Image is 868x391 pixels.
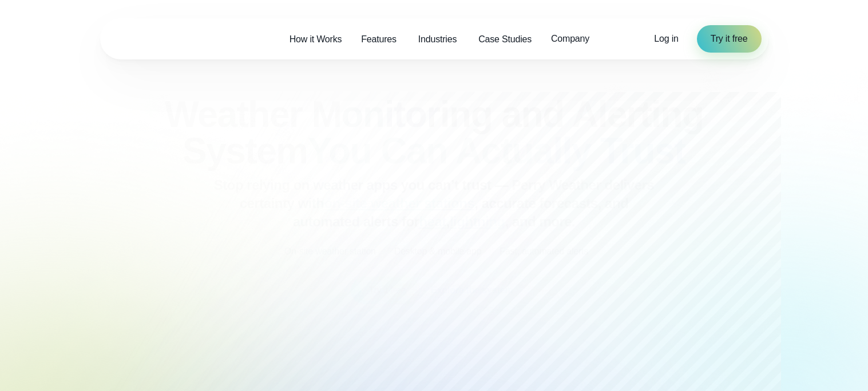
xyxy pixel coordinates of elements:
a: Try it free [697,25,762,53]
span: Try it free [711,32,748,46]
a: Case Studies [469,27,541,51]
span: Company [551,32,589,46]
a: How it Works [280,27,352,51]
span: How it Works [290,33,342,46]
span: Case Studies [478,33,532,46]
a: Log in [654,32,678,46]
span: Features [361,33,397,46]
span: Industries [418,33,457,46]
span: Log in [654,34,678,43]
